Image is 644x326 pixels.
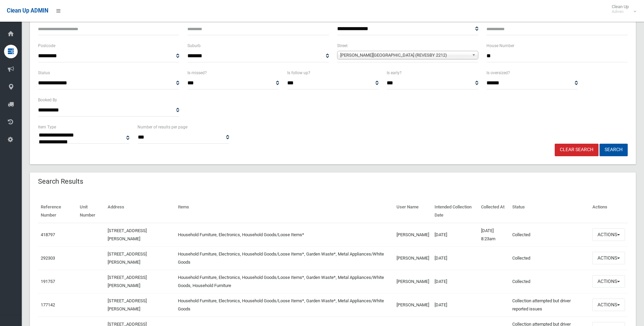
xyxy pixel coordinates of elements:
header: Search Results [30,175,91,188]
button: Actions [592,299,625,311]
button: Actions [592,228,625,241]
th: Address [105,200,175,223]
td: [PERSON_NAME] [394,270,432,293]
td: Household Furniture, Electronics, Household Goods/Loose Items* [175,223,394,247]
button: Search [600,144,628,156]
button: Actions [592,252,625,264]
td: Collected [510,270,590,293]
label: Is early? [387,69,402,77]
a: 177142 [41,302,55,307]
label: House Number [486,42,514,49]
label: Postcode [38,42,55,49]
a: [STREET_ADDRESS][PERSON_NAME] [108,275,147,288]
td: Household Furniture, Electronics, Household Goods/Loose Items*, Garden Waste*, Metal Appliances/W... [175,270,394,293]
button: Actions [592,275,625,288]
td: [PERSON_NAME] [394,293,432,317]
label: Is follow up? [287,69,310,77]
a: [STREET_ADDRESS][PERSON_NAME] [108,251,147,265]
label: Booked By [38,96,57,104]
a: 292303 [41,256,55,261]
th: Reference Number [38,200,77,223]
a: [STREET_ADDRESS][PERSON_NAME] [108,228,147,241]
a: 418797 [41,232,55,237]
label: Is oversized? [486,69,510,77]
label: Number of results per page [137,123,187,131]
td: [PERSON_NAME] [394,223,432,247]
label: Street [337,42,348,49]
td: [DATE] [432,246,478,270]
td: [DATE] [432,223,478,247]
th: Intended Collection Date [432,200,478,223]
td: Collected [510,223,590,247]
th: Actions [590,200,628,223]
label: Item Type [38,123,56,131]
label: Status [38,69,50,77]
a: [STREET_ADDRESS][PERSON_NAME] [108,298,147,311]
td: Collection attempted but driver reported issues [510,293,590,317]
td: [DATE] 8:23am [478,223,510,247]
td: [DATE] [432,270,478,293]
small: Admin [612,9,629,14]
th: User Name [394,200,432,223]
td: [PERSON_NAME] [394,246,432,270]
label: Is missed? [187,69,207,77]
th: Status [510,200,590,223]
span: Clean Up [608,4,636,14]
th: Collected At [478,200,510,223]
span: Clean Up ADMIN [7,7,48,14]
a: 191757 [41,279,55,284]
td: Collected [510,246,590,270]
th: Unit Number [77,200,105,223]
a: Clear Search [555,144,599,156]
td: Household Furniture, Electronics, Household Goods/Loose Items*, Garden Waste*, Metal Appliances/W... [175,293,394,317]
label: Suburb [187,42,201,49]
td: [DATE] [432,293,478,317]
td: Household Furniture, Electronics, Household Goods/Loose Items*, Garden Waste*, Metal Appliances/W... [175,246,394,270]
th: Items [175,200,394,223]
span: [PERSON_NAME][GEOGRAPHIC_DATA] (REVESBY 2212) [340,51,469,59]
